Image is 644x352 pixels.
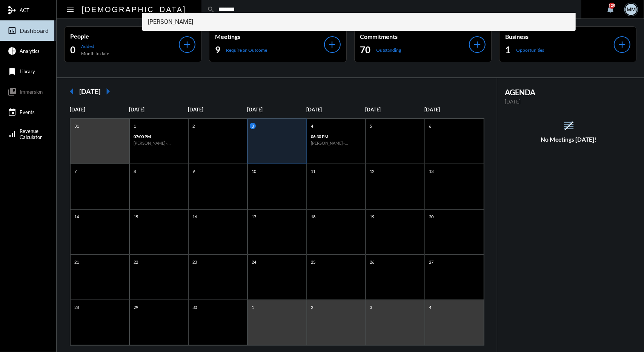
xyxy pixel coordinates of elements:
[132,213,140,220] p: 15
[472,39,483,50] mat-icon: add
[368,123,374,129] p: 5
[148,13,570,31] span: [PERSON_NAME]
[516,47,544,53] p: Opportunities
[134,134,184,139] p: 07:00 PM
[505,33,614,40] p: Business
[250,123,256,129] p: 3
[72,304,81,310] p: 28
[8,6,17,15] mat-icon: mediation
[8,46,17,56] mat-icon: pie_chart
[20,7,29,13] span: ACT
[20,128,42,140] span: Revenue Calculator
[368,259,376,265] p: 26
[191,123,197,129] p: 2
[81,43,109,49] p: Added
[8,108,17,117] mat-icon: event
[132,304,140,310] p: 29
[81,3,186,15] h2: [DEMOGRAPHIC_DATA]
[250,168,258,174] p: 10
[20,27,49,34] span: Dashboard
[132,123,138,129] p: 1
[191,168,197,174] p: 9
[132,168,138,174] p: 8
[20,48,40,54] span: Analytics
[70,32,179,40] p: People
[427,259,435,265] p: 27
[250,213,258,220] p: 17
[191,304,199,310] p: 30
[327,39,338,50] mat-icon: add
[606,5,615,14] mat-icon: notifications
[100,84,115,99] mat-icon: arrow_right
[563,119,575,132] mat-icon: reorder
[427,123,433,129] p: 6
[72,213,81,220] p: 14
[368,304,374,310] p: 3
[188,107,247,113] p: [DATE]
[8,26,17,35] mat-icon: insert_chart_outlined
[360,44,371,56] h2: 70
[81,51,109,56] p: Month to date
[309,168,317,174] p: 11
[79,87,100,96] h2: [DATE]
[250,259,258,265] p: 24
[250,304,256,310] p: 1
[311,140,362,145] h6: [PERSON_NAME] - Controllables
[72,123,81,129] p: 31
[70,107,129,113] p: [DATE]
[505,44,510,56] h2: 1
[368,213,376,220] p: 19
[365,107,424,113] p: [DATE]
[182,39,192,50] mat-icon: add
[132,259,140,265] p: 22
[424,107,484,113] p: [DATE]
[191,259,199,265] p: 23
[8,87,17,96] mat-icon: collections_bookmark
[215,33,324,40] p: Meetings
[72,168,78,174] p: 7
[66,5,75,14] mat-icon: Side nav toggle icon
[311,134,362,139] p: 06:30 PM
[609,3,615,9] div: 129
[427,168,435,174] p: 13
[70,44,75,56] h2: 0
[427,213,435,220] p: 20
[505,99,633,105] p: [DATE]
[215,44,220,56] h2: 9
[129,107,188,113] p: [DATE]
[226,47,267,53] p: Require an Outcome
[626,4,637,15] div: MM
[247,107,306,113] p: [DATE]
[8,130,17,139] mat-icon: signal_cellular_alt
[207,6,215,13] mat-icon: search
[63,2,78,17] button: Toggle sidenav
[134,140,184,145] h6: [PERSON_NAME] - [PERSON_NAME] Sr. - Action
[64,84,79,99] mat-icon: arrow_left
[306,107,366,113] p: [DATE]
[505,88,633,97] h2: AGENDA
[377,47,401,53] p: Outstanding
[20,68,35,74] span: Library
[8,67,17,76] mat-icon: bookmark
[617,39,627,50] mat-icon: add
[309,259,317,265] p: 25
[309,123,315,129] p: 4
[309,213,317,220] p: 18
[191,213,199,220] p: 16
[72,259,81,265] p: 21
[427,304,433,310] p: 4
[20,89,43,95] span: Immersion
[360,33,469,40] p: Commitments
[368,168,376,174] p: 12
[497,136,640,143] h5: No Meetings [DATE]!
[309,304,315,310] p: 2
[20,109,35,115] span: Events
